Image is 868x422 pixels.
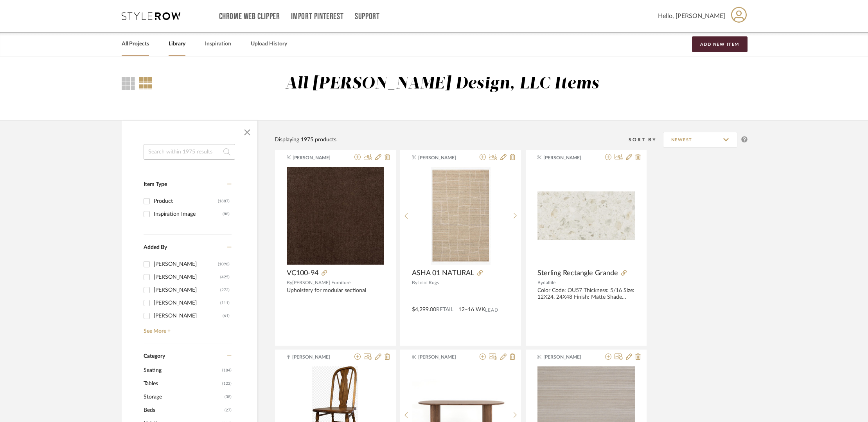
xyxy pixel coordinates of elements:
div: Color Code: OU57 Thickness: 5/16 Size: 12X24, 24X48 Finish: Matte Shade Variation: V2: Medium Cou... [537,287,635,301]
span: (38) [225,391,232,403]
span: By [412,280,417,285]
div: [PERSON_NAME] [154,271,220,283]
span: [PERSON_NAME] [418,154,467,161]
span: [PERSON_NAME] [543,353,593,361]
span: Tables [144,377,220,390]
div: [PERSON_NAME] [154,258,218,271]
div: (1887) [218,195,230,207]
div: (61) [223,310,230,322]
button: Close [239,124,255,140]
span: [PERSON_NAME] [293,154,342,161]
span: (184) [222,364,232,377]
span: Category [144,353,165,360]
span: daltile [543,280,555,285]
span: [PERSON_NAME] [292,353,341,361]
div: (425) [220,271,230,283]
span: [PERSON_NAME] [418,353,467,361]
div: All [PERSON_NAME] Design, LLC Items [285,74,599,94]
span: VC100-94 [287,269,318,278]
a: Inspiration [205,39,231,49]
span: Lead [485,307,498,313]
span: (122) [222,377,232,390]
span: [PERSON_NAME] [543,154,593,161]
span: (27) [225,404,232,417]
input: Search within 1975 results [144,144,235,160]
div: (273) [220,284,230,296]
span: Hello, [PERSON_NAME] [658,11,725,21]
span: Item Type [144,182,167,187]
div: Product [154,195,218,207]
img: Sterling Rectangle Grande [537,191,635,240]
span: [PERSON_NAME] Furniture [292,280,350,285]
div: Upholstery for modular sectional [287,287,384,301]
div: [PERSON_NAME] [154,310,223,322]
span: By [287,280,292,285]
span: Added By [144,245,167,250]
div: [PERSON_NAME] [154,297,220,309]
a: Import Pinterest [291,13,343,20]
img: VC100-94 [287,167,384,265]
img: ASHA 01 NATURAL [431,167,491,265]
div: Inspiration Image [154,208,223,220]
a: Library [169,39,185,49]
div: (111) [220,297,230,309]
span: ASHA 01 NATURAL [412,269,474,278]
div: (1098) [218,258,230,271]
a: Support [355,13,379,20]
span: Storage [144,390,223,404]
span: 12–16 WK [458,306,485,314]
div: Sort By [629,136,663,144]
span: Loloi Rugs [417,280,439,285]
button: Add New Item [692,36,748,52]
div: [PERSON_NAME] [154,284,220,296]
a: See More + [142,322,232,335]
span: Sterling Rectangle Grande [537,269,618,278]
span: By [537,280,543,285]
a: Chrome Web Clipper [219,13,280,20]
span: Seating [144,364,220,377]
span: Beds [144,404,223,417]
span: $4,299.00 [412,307,436,312]
div: (88) [223,208,230,220]
a: Upload History [251,39,287,49]
span: Retail [436,307,453,312]
div: Displaying 1975 products [275,135,336,144]
a: All Projects [122,39,149,49]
